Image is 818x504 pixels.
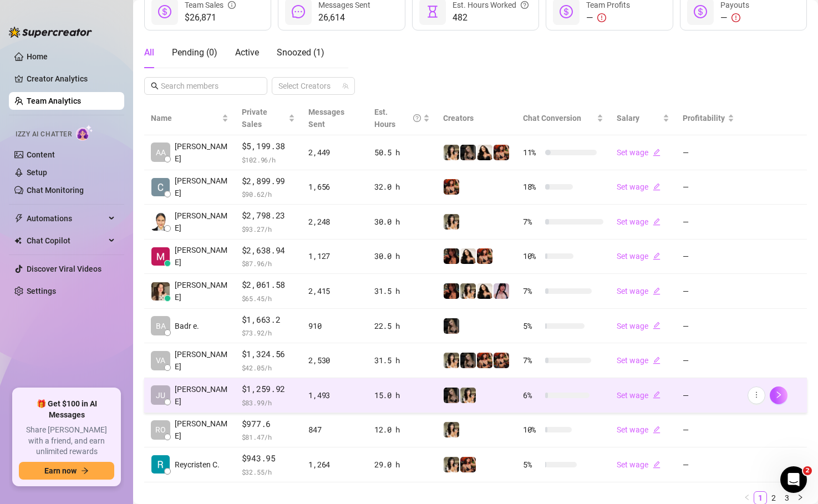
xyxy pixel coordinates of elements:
[444,283,459,299] img: steph
[617,252,661,261] a: Set wageedit
[523,354,541,366] span: 7 %
[676,135,740,170] td: —
[477,283,492,299] img: mads
[523,181,541,193] span: 18 %
[523,114,581,123] span: Chat Conversion
[151,455,170,474] img: Reycristen Celi…
[151,82,159,90] span: search
[560,5,573,18] span: dollar-circle
[242,348,296,361] span: $1,324.56
[44,466,77,475] span: Earn now
[151,112,220,124] span: Name
[308,354,360,366] div: 2,530
[444,318,459,334] img: Rolyat
[156,354,165,366] span: VA
[242,431,296,442] span: $ 81.47 /h
[460,248,476,264] img: mads
[242,108,267,129] span: Private Sales
[308,320,360,332] div: 910
[308,389,360,401] div: 1,493
[444,457,459,472] img: Candylion
[617,148,661,157] a: Set wageedit
[156,389,165,401] span: JU
[676,309,740,344] td: —
[27,264,101,273] a: Discover Viral Videos
[158,5,171,18] span: dollar-circle
[653,391,661,399] span: edit
[19,399,114,420] span: 🎁 Get $100 in AI Messages
[151,212,170,231] img: Janezah Pasaylo
[374,216,430,228] div: 30.0 h
[175,459,220,471] span: Reycristen C.
[460,145,476,160] img: Rolyat
[308,216,360,228] div: 2,248
[444,422,459,437] img: Candylion
[597,13,606,22] span: exclamation-circle
[444,214,459,230] img: Candylion
[318,1,370,9] span: Messages Sent
[242,466,296,477] span: $ 32.55 /h
[803,466,812,475] span: 2
[242,293,296,304] span: $ 65.45 /h
[617,391,661,400] a: Set wageedit
[731,13,740,22] span: exclamation-circle
[144,46,154,59] div: All
[676,378,740,413] td: —
[27,150,55,159] a: Content
[27,232,105,250] span: Chat Copilot
[175,175,228,199] span: [PERSON_NAME]
[318,11,370,24] span: 26,614
[494,145,509,160] img: Oxillery
[460,283,476,299] img: Candylion
[523,146,541,159] span: 11 %
[653,357,661,364] span: edit
[151,282,170,301] img: Júlia Nicodemos
[374,181,430,193] div: 32.0 h
[242,327,296,338] span: $ 73.92 /h
[617,460,661,469] a: Set wageedit
[653,149,661,156] span: edit
[523,424,541,436] span: 10 %
[374,146,430,159] div: 50.5 h
[653,218,661,226] span: edit
[242,452,296,465] span: $943.95
[653,183,661,191] span: edit
[374,389,430,401] div: 15.0 h
[308,424,360,436] div: 847
[308,146,360,159] div: 2,449
[617,217,661,226] a: Set wageedit
[523,389,541,401] span: 6 %
[653,252,661,260] span: edit
[444,179,459,195] img: Oxillery
[242,189,296,200] span: $ 90.62 /h
[617,114,639,123] span: Salary
[720,1,749,9] span: Payouts
[780,466,807,493] iframe: Intercom live chat
[19,425,114,457] span: Share [PERSON_NAME] with a friend, and earn unlimited rewards
[374,106,421,130] div: Est. Hours
[175,320,199,332] span: Badr e.
[19,462,114,480] button: Earn nowarrow-right
[676,413,740,448] td: —
[14,237,22,245] img: Chat Copilot
[242,362,296,373] span: $ 42.05 /h
[720,11,749,24] div: —
[523,320,541,332] span: 5 %
[342,83,349,89] span: team
[676,343,740,378] td: —
[586,11,630,24] div: —
[523,216,541,228] span: 7 %
[161,80,252,92] input: Search members
[151,247,170,266] img: Mari Valencia
[242,175,296,188] span: $2,899.99
[175,348,228,373] span: [PERSON_NAME]
[781,492,793,504] a: 3
[16,129,72,140] span: Izzy AI Chatter
[653,426,661,434] span: edit
[242,140,296,153] span: $5,199.38
[617,425,661,434] a: Set wageedit
[477,353,492,368] img: Oxillery
[617,182,661,191] a: Set wageedit
[477,145,492,160] img: mads
[494,283,509,299] img: cyber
